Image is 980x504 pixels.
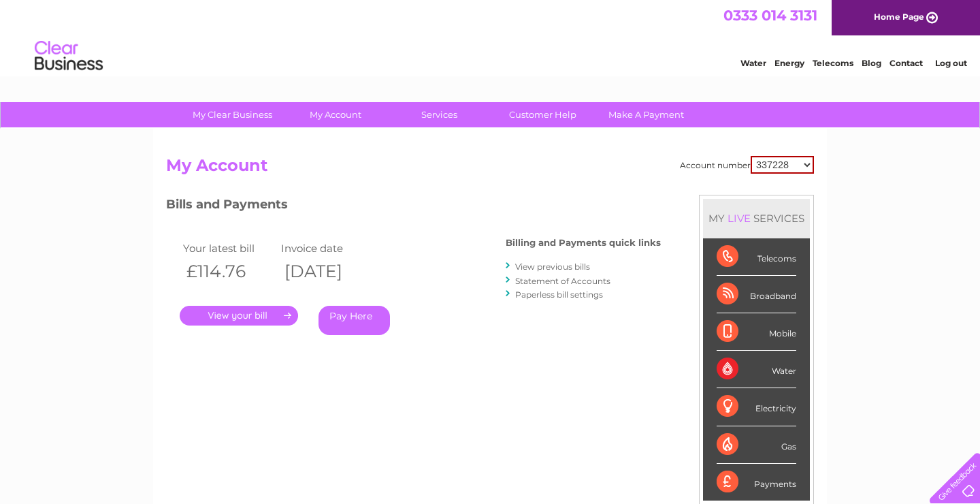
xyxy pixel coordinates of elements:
a: Statement of Accounts [515,276,610,286]
th: £114.76 [180,257,278,285]
a: Contact [889,58,923,68]
div: Clear Business is a trading name of Verastar Limited (registered in [GEOGRAPHIC_DATA] No. 3667643... [169,7,813,66]
a: . [180,306,298,326]
a: 0333 014 3131 [723,7,817,24]
h3: Bills and Payments [166,195,661,219]
h2: My Account [166,156,814,182]
img: logo.png [34,35,103,77]
a: Pay Here [318,306,390,335]
div: Water [717,351,796,388]
div: Electricity [717,388,796,426]
a: Telecoms [813,58,853,68]
a: Log out [935,58,967,68]
th: [DATE] [278,257,376,285]
div: LIVE [725,212,753,225]
a: Make A Payment [590,102,702,127]
h4: Billing and Payments quick links [506,238,661,248]
div: Account number [680,156,814,174]
a: Customer Help [487,102,599,127]
a: View previous bills [515,262,590,272]
td: Invoice date [278,239,376,257]
a: Services [383,102,495,127]
div: Payments [717,464,796,501]
td: Your latest bill [180,239,278,257]
div: MY SERVICES [703,199,810,238]
a: Water [740,58,766,68]
a: Energy [774,58,804,68]
a: Paperless bill settings [515,289,603,300]
div: Telecoms [717,238,796,276]
div: Gas [717,426,796,464]
div: Mobile [717,313,796,351]
div: Broadband [717,276,796,313]
a: My Account [280,102,392,127]
a: Blog [862,58,881,68]
a: My Clear Business [176,102,289,127]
